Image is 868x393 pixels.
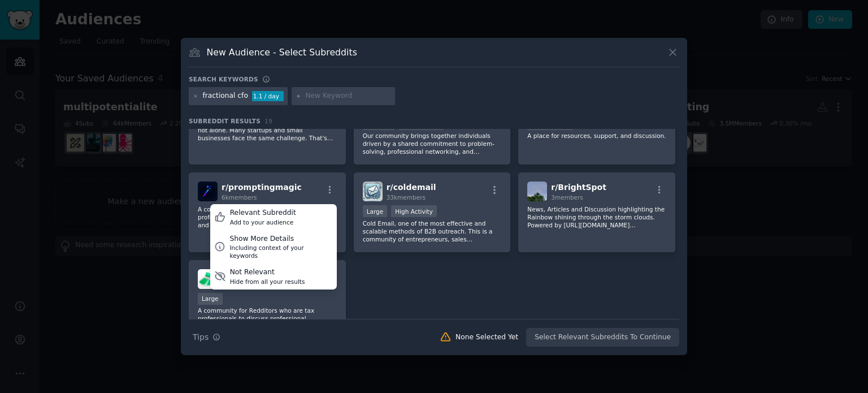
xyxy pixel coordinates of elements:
[189,117,261,125] span: Subreddit Results
[229,244,332,260] div: Including context of your keywords
[363,219,502,243] p: Cold Email, one of the most effective and scalable methods of B2B outreach. This is a community o...
[189,327,224,347] button: Tips
[203,91,248,101] div: fractional cfo
[230,267,305,278] div: Not Relevant
[551,183,606,192] span: r/ BrightSpot
[363,182,383,201] img: coldemail
[222,194,257,201] span: 6k members
[229,234,332,244] div: Show More Details
[189,75,258,83] h3: Search keywords
[527,182,547,201] img: BrightSpot
[230,218,296,226] div: Add to your audience
[387,183,436,192] span: r/ coldemail
[230,208,296,218] div: Relevant Subreddit
[387,194,426,201] span: 33k members
[198,293,223,305] div: Large
[391,205,437,217] div: High Activity
[198,182,218,201] img: promptingmagic
[207,46,357,58] h3: New Audience - Select Subreddits
[230,278,305,286] div: Hide from all your results
[198,118,337,142] p: Feeling overwhelmed by bookkeeping? You're not alone. Many startups and small businesses face the...
[363,205,388,217] div: Large
[198,269,218,289] img: taxpros
[551,194,583,201] span: 3 members
[363,132,502,156] p: Our community brings together individuals driven by a shared commitment to problem-solving, profe...
[527,132,666,140] p: A place for resources, support, and discussion.
[527,205,666,229] p: News, Articles and Discussion highlighting the Rainbow shining through the storm clouds. Powered ...
[305,91,391,101] input: New Keyword
[222,183,302,192] span: r/ promptingmagic
[198,306,337,330] p: A community for Redditors who are tax professionals to discuss professional development, firm pro...
[264,118,272,124] span: 19
[252,91,284,101] div: 1.1 / day
[455,332,518,343] div: None Selected Yet
[193,331,209,343] span: Tips
[198,205,337,229] p: A community for AI enthusiasts and professionals to freely share great prompts and prompting stra...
